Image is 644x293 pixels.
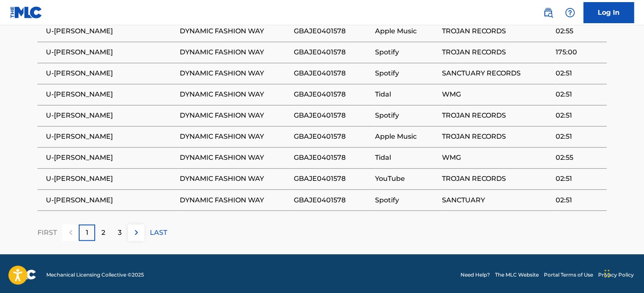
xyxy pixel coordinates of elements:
span: GBAJE0401578 [293,26,371,36]
span: U-[PERSON_NAME] [46,132,176,142]
span: 02:51 [556,174,602,184]
span: YouTube [375,174,438,184]
span: Spotify [375,110,438,121]
span: WMG [442,89,551,99]
span: DYNAMIC FASHION WAY [180,68,289,78]
p: 1 [86,227,88,237]
span: TROJAN RECORDS [442,26,551,36]
span: GBAJE0401578 [293,132,371,142]
span: 02:55 [556,153,602,163]
span: U-[PERSON_NAME] [46,47,176,57]
span: 02:51 [556,110,602,121]
span: 02:51 [556,68,602,78]
span: 175:00 [556,47,602,57]
a: Log In [583,2,634,23]
span: U-[PERSON_NAME] [46,195,176,205]
span: DYNAMIC FASHION WAY [180,89,289,99]
span: SANCTUARY RECORDS [442,68,551,78]
p: 2 [101,227,105,237]
span: 02:51 [556,195,602,205]
span: TROJAN RECORDS [442,174,551,184]
span: GBAJE0401578 [293,89,371,99]
img: right [131,227,141,237]
a: Privacy Policy [598,271,634,278]
span: GBAJE0401578 [293,153,371,163]
div: Help [562,4,578,21]
span: Tidal [375,89,438,99]
span: 02:55 [556,26,602,36]
span: GBAJE0401578 [293,195,371,205]
span: TROJAN RECORDS [442,47,551,57]
span: TROJAN RECORDS [442,132,551,142]
span: Apple Music [375,132,438,142]
span: GBAJE0401578 [293,47,371,57]
p: 3 [118,227,122,237]
div: Drag [604,261,609,286]
span: DYNAMIC FASHION WAY [180,153,289,163]
a: The MLC Website [495,271,539,278]
span: GBAJE0401578 [293,110,371,121]
span: 02:51 [556,89,602,99]
span: U-[PERSON_NAME] [46,26,176,36]
span: U-[PERSON_NAME] [46,110,176,121]
span: 02:51 [556,132,602,142]
a: Portal Terms of Use [544,271,593,278]
span: Mechanical Licensing Collective © 2025 [46,271,144,278]
img: help [565,8,575,18]
img: MLC Logo [10,6,43,19]
span: WMG [442,153,551,163]
span: U-[PERSON_NAME] [46,68,176,78]
p: LAST [150,227,167,237]
span: Apple Music [375,26,438,36]
span: DYNAMIC FASHION WAY [180,174,289,184]
span: GBAJE0401578 [293,174,371,184]
span: TROJAN RECORDS [442,110,551,121]
span: U-[PERSON_NAME] [46,89,176,99]
span: U-[PERSON_NAME] [46,174,176,184]
a: Need Help? [460,271,490,278]
span: DYNAMIC FASHION WAY [180,47,289,57]
span: DYNAMIC FASHION WAY [180,26,289,36]
span: SANCTUARY [442,195,551,205]
span: DYNAMIC FASHION WAY [180,132,289,142]
span: Spotify [375,195,438,205]
span: Tidal [375,153,438,163]
span: U-[PERSON_NAME] [46,153,176,163]
span: Spotify [375,47,438,57]
span: DYNAMIC FASHION WAY [180,195,289,205]
span: GBAJE0401578 [293,68,371,78]
iframe: Chat Widget [602,253,644,293]
span: Spotify [375,68,438,78]
a: Public Search [540,4,556,21]
img: search [543,8,553,18]
span: DYNAMIC FASHION WAY [180,110,289,121]
p: FIRST [37,227,57,237]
